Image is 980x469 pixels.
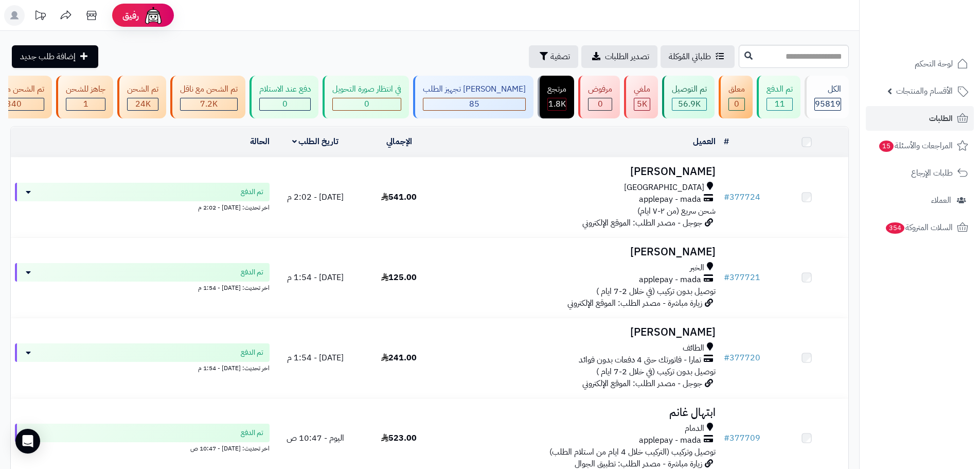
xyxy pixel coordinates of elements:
a: مرتجع 1.8K [536,76,576,118]
div: معلق [728,83,745,95]
span: تم الدفع [241,348,263,358]
img: logo-2.png [910,20,970,42]
a: في انتظار صورة التحويل 0 [320,76,411,118]
span: 15 [879,140,894,152]
a: الحالة [250,135,270,148]
button: تصفية [529,45,578,68]
a: ملغي 5K [622,76,660,118]
div: 4991 [634,98,650,110]
img: ai-face.png [143,5,164,26]
span: تصدير الطلبات [605,50,649,63]
a: الطلبات [866,106,974,131]
div: 7222 [181,98,237,110]
span: طلباتي المُوكلة [669,50,711,63]
a: #377720 [724,352,760,364]
span: # [724,191,729,203]
span: applepay - mada [639,194,701,205]
div: 1 [66,98,105,110]
div: تم الدفع [767,83,793,95]
div: اخر تحديث: [DATE] - 1:54 م [15,362,270,373]
span: 0 [282,98,288,110]
div: 11 [767,98,792,110]
span: العملاء [931,193,951,207]
div: 85 [423,98,525,110]
span: السلات المتروكة [885,220,953,235]
h3: ابتهال غانم [445,407,716,419]
a: تاريخ الطلب [292,135,339,148]
span: زيارة مباشرة - مصدر الطلب: الموقع الإلكتروني [567,297,702,309]
a: إضافة طلب جديد [12,45,98,68]
span: # [724,352,729,364]
span: تم الدفع [241,187,263,197]
span: لوحة التحكم [915,57,953,71]
a: تصدير الطلبات [581,45,657,68]
span: 1 [83,98,88,110]
span: المراجعات والأسئلة [878,138,953,153]
a: #377724 [724,191,760,203]
a: #377709 [724,432,760,444]
span: الدمام [685,423,704,435]
a: تم التوصيل 56.9K [660,76,717,118]
span: 85 [469,98,479,110]
a: جاهز للشحن 1 [54,76,115,118]
span: 354 [885,222,905,234]
a: مرفوض 0 [576,76,622,118]
span: طلبات الإرجاع [911,166,953,180]
div: تم الشحن [127,83,158,95]
span: الطائف [683,342,704,354]
span: جوجل - مصدر الطلب: الموقع الإلكتروني [582,377,702,390]
span: 56.9K [678,98,701,110]
span: تم الدفع [241,428,263,438]
h3: [PERSON_NAME] [445,166,716,178]
a: لوحة التحكم [866,51,974,76]
span: [DATE] - 1:54 م [287,352,344,364]
span: 0 [734,98,739,110]
a: تم الشحن 24K [115,76,168,118]
a: العملاء [866,188,974,213]
a: السلات المتروكة354 [866,215,974,240]
span: جوجل - مصدر الطلب: الموقع الإلكتروني [582,217,702,229]
div: مرفوض [588,83,612,95]
span: 5K [637,98,647,110]
div: ملغي [634,83,650,95]
span: applepay - mada [639,435,701,446]
span: 0 [364,98,369,110]
span: توصيل وتركيب (التركيب خلال 4 ايام من استلام الطلب) [549,446,716,458]
span: 523.00 [381,432,417,444]
a: #377721 [724,271,760,284]
div: اخر تحديث: [DATE] - 1:54 م [15,282,270,292]
span: إضافة طلب جديد [20,50,76,63]
a: تم الدفع 11 [755,76,803,118]
div: تم الشحن مع ناقل [180,83,238,95]
span: الخبر [690,262,704,274]
span: توصيل بدون تركيب (في خلال 2-7 ايام ) [596,285,716,298]
span: 95819 [815,98,841,110]
h3: [PERSON_NAME] [445,326,716,338]
a: طلباتي المُوكلة [661,45,735,68]
div: 1828 [548,98,566,110]
span: 7.2K [200,98,218,110]
span: تصفية [550,50,570,63]
div: Open Intercom Messenger [15,429,40,454]
span: applepay - mada [639,274,701,286]
div: 0 [729,98,744,110]
div: الكل [814,83,841,95]
a: تحديثات المنصة [27,5,53,28]
div: جاهز للشحن [66,83,105,95]
a: تم الشحن مع ناقل 7.2K [168,76,247,118]
span: 125.00 [381,271,417,284]
span: 11 [775,98,785,110]
div: [PERSON_NAME] تجهيز الطلب [423,83,526,95]
span: رفيق [122,9,139,22]
a: [PERSON_NAME] تجهيز الطلب 85 [411,76,536,118]
div: دفع عند الاستلام [259,83,311,95]
span: شحن سريع (من ٢-٧ ايام) [637,205,716,217]
span: 541.00 [381,191,417,203]
div: مرتجع [547,83,566,95]
span: 1.8K [548,98,566,110]
div: 0 [589,98,612,110]
span: [DATE] - 1:54 م [287,271,344,284]
span: 0 [598,98,603,110]
span: 24K [135,98,151,110]
span: تم الدفع [241,267,263,277]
